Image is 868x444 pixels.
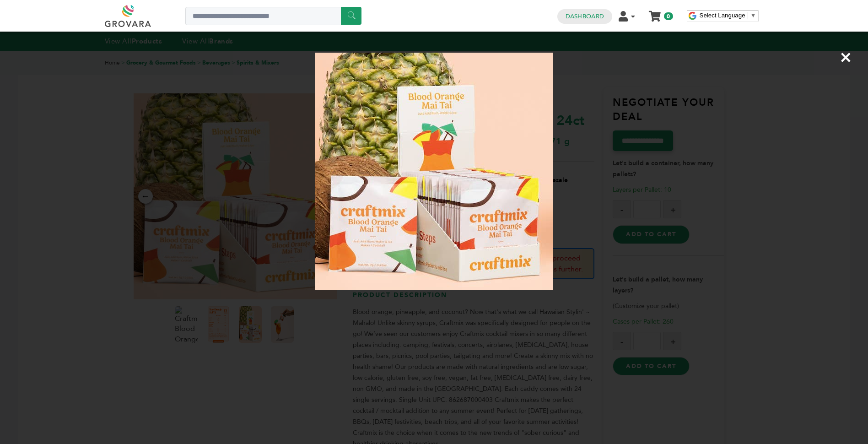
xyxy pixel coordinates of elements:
[315,53,553,290] img: Image Preview
[700,12,756,19] a: Select Language​
[566,12,604,21] a: Dashboard
[649,8,660,18] a: My Cart
[664,12,673,20] span: 0
[700,12,745,19] span: Select Language
[840,44,852,70] span: ×
[185,7,361,25] input: Search a product or brand...
[750,12,756,19] span: ▼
